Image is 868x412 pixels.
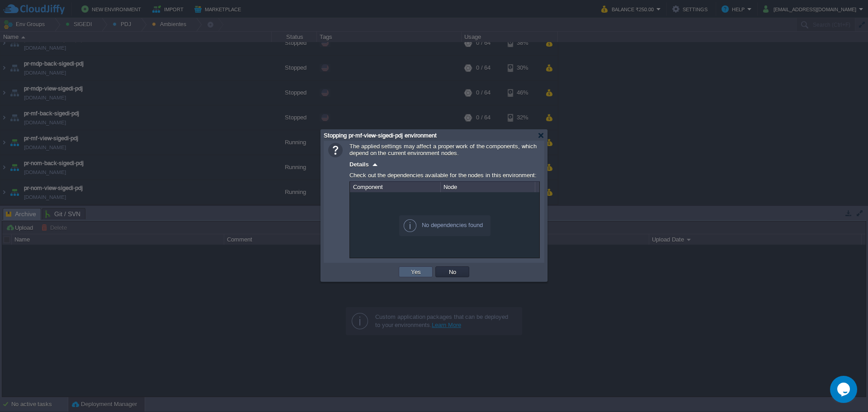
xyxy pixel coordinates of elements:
div: Node [441,182,535,192]
button: No [446,268,459,276]
span: Stopping pr-mf-view-sigedi-pdj environment [324,132,437,139]
span: Details [349,161,369,168]
div: Component [351,182,440,192]
div: No dependencies found [399,215,491,236]
div: Check out the dependencies available for the nodes in this environment: [349,170,540,181]
iframe: chat widget [830,376,859,403]
button: Yes [408,268,424,276]
span: The applied settings may affect a proper work of the components, which depend on the current envi... [349,143,537,156]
